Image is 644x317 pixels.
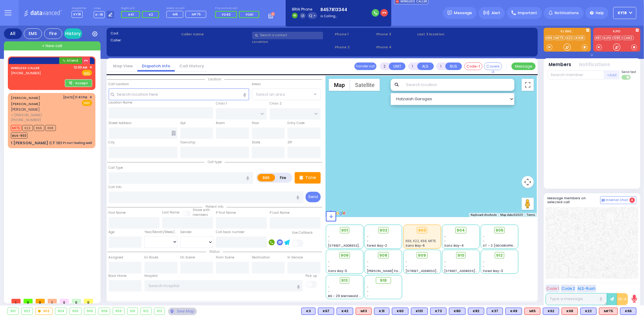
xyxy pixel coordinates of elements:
div: 904 [55,308,67,315]
div: ALS [524,308,540,315]
button: Attend [59,57,82,64]
div: All [4,28,22,39]
span: EMS [82,100,92,106]
span: Phone 2 [335,45,374,50]
div: - [367,294,400,298]
span: ✕ [89,65,92,70]
div: K73 [430,308,447,315]
div: ALS [562,308,578,315]
label: Street Address [109,121,132,126]
input: Search location [402,79,514,91]
div: 910 [127,308,138,315]
span: 913 [341,277,348,283]
div: BLS [337,308,353,315]
span: 908 [379,252,387,258]
div: BLS [301,308,316,315]
a: MF75 [554,36,565,40]
div: MF75 [599,308,618,315]
label: Medic on call [166,7,208,10]
a: WIRELESS CALLER [11,66,40,70]
label: Assigned [109,255,123,260]
label: P First Name [216,210,236,215]
button: Accept [65,79,92,87]
label: EMS [258,174,275,181]
div: K31 [374,308,389,315]
span: 904 [457,227,465,233]
div: 1 [PERSON_NAME] CT 101 [11,140,62,146]
span: - [328,264,330,269]
p: Tone [305,175,316,181]
span: - [483,234,485,239]
div: K67 [318,308,334,315]
label: P Last Name [270,210,290,215]
span: - [328,285,330,289]
div: K82 [468,308,484,315]
span: MF75 [192,12,201,17]
a: [PERSON_NAME] [PERSON_NAME] [11,95,40,106]
span: 0 [60,299,69,303]
input: Search hospital [144,280,303,292]
span: [PERSON_NAME] Farm [367,269,402,273]
div: Fire [44,28,62,39]
span: 906 [341,252,349,258]
div: BLS [449,308,466,315]
input: Search location here [109,88,249,100]
div: K80 [449,308,466,315]
span: Location [205,77,224,82]
span: Forest Bay-2 [367,243,387,248]
label: Lines [94,7,114,10]
label: Fire [275,174,292,181]
label: Dispatcher [72,7,87,10]
div: 901 [8,308,18,315]
span: [STREET_ADDRESS][PERSON_NAME] [405,269,463,273]
span: 0 [84,299,93,303]
button: Map camera controls [522,176,534,188]
img: Logo [24,9,64,17]
label: Caller name [181,32,250,37]
span: Call type [205,160,225,164]
label: Pick up [306,274,317,278]
label: Last Name [162,210,179,215]
span: Sanz Bay-6 [405,243,425,248]
div: BLS [487,308,503,315]
span: K66, K22, K68, MF75 [405,239,436,243]
span: Other building occupants [171,131,176,136]
div: 913 [154,308,165,315]
label: Call back number [216,230,245,235]
div: BLS [318,308,334,315]
div: K22 [580,308,597,315]
label: From Scene [216,255,234,260]
span: [PHONE_NUMBER] [11,71,41,75]
label: Fire units on call [215,7,261,10]
div: EMS [24,28,42,39]
label: Apt [180,121,186,126]
label: Call Type [109,165,123,170]
div: BLS [411,308,428,315]
span: Phone 1 [335,32,374,37]
button: Show satellite imagery [350,79,380,91]
span: 8457813344 [320,7,368,13]
span: - [328,260,330,264]
span: 12:03 AM [74,65,88,70]
span: 905 [495,227,504,233]
a: K22 [566,36,574,40]
div: BLS [620,308,636,315]
span: K22 [22,125,33,131]
span: Send text [622,70,636,74]
small: Share with [193,208,210,212]
div: 903 [36,308,52,315]
button: UNIT [389,62,405,70]
div: K3 [301,308,316,315]
label: En Route [144,255,158,260]
button: Code 1 [546,285,560,292]
span: 1 [48,299,57,303]
button: KY18 [613,7,636,19]
span: Status [206,249,223,254]
button: Notifications [579,61,610,68]
a: Dispatch info [137,63,175,69]
div: 905 [70,308,81,315]
label: Age [109,230,115,235]
img: Google [327,209,347,217]
div: Year/Month/Week/Day [144,230,178,235]
button: Members [549,61,572,68]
